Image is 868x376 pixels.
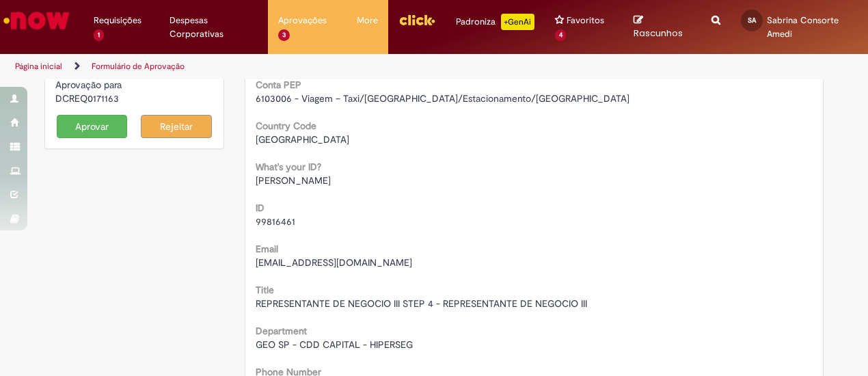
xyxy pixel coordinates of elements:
[634,14,691,40] a: Rascunhos
[256,297,587,310] span: REPRESENTANTE DE NEGOCIO III STEP 4 - REPRESENTANTE DE NEGOCIO III
[15,61,62,72] a: Página inicial
[256,215,295,228] span: 99816461
[256,243,278,255] b: Email
[767,14,839,40] span: Sabrina Consorte Amedi
[748,16,756,25] span: SA
[256,120,316,132] b: Country Code
[456,14,534,30] div: Padroniza
[256,133,349,146] span: [GEOGRAPHIC_DATA]
[278,29,290,41] span: 3
[169,14,258,41] span: Despesas Corporativas
[256,202,265,214] b: ID
[1,7,72,34] img: ServiceNow
[141,115,212,138] button: Rejeitar
[357,14,378,27] span: More
[567,14,604,27] span: Favoritos
[57,115,128,138] button: Aprovar
[94,29,104,41] span: 1
[94,14,141,27] span: Requisições
[92,61,185,72] a: Formulário de Aprovação
[555,29,567,41] span: 4
[501,14,534,30] p: +GenAi
[256,256,412,269] span: [EMAIL_ADDRESS][DOMAIN_NAME]
[55,92,213,105] div: DCREQ0171163
[256,161,321,173] b: What's your ID?
[256,284,274,296] b: Title
[398,10,435,30] img: click_logo_yellow_360x200.png
[256,338,413,351] span: GEO SP - CDD CAPITAL - HIPERSEG
[278,14,327,27] span: Aprovações
[634,27,683,40] span: Rascunhos
[10,54,569,79] ul: Trilhas de página
[256,325,307,337] b: Department
[55,78,122,92] label: Aprovação para
[256,92,629,105] span: 6103006 - Viagem – Taxi/[GEOGRAPHIC_DATA]/Estacionamento/[GEOGRAPHIC_DATA]
[256,79,301,91] b: Conta PEP
[256,174,331,187] span: [PERSON_NAME]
